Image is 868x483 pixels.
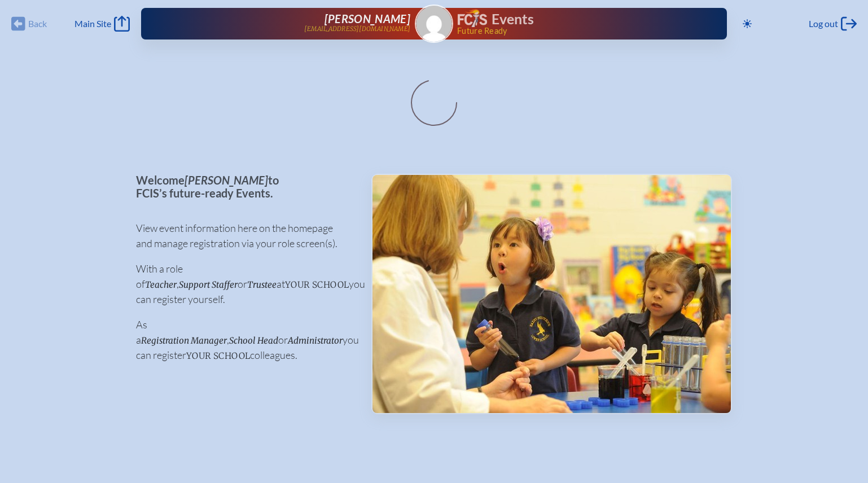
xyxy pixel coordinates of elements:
[325,12,410,25] span: [PERSON_NAME]
[136,174,353,199] p: Welcome to FCIS’s future-ready Events.
[416,6,452,42] img: Gravatar
[136,261,353,307] p: With a role of , or at you can register yourself.
[145,279,177,290] span: Teacher
[229,335,278,346] span: School Head
[136,317,353,363] p: As a , or you can register colleagues.
[457,27,691,35] span: Future Ready
[185,173,268,187] span: [PERSON_NAME]
[285,279,349,290] span: your school
[288,335,343,346] span: Administrator
[179,279,238,290] span: Support Staffer
[304,25,410,33] p: [EMAIL_ADDRESS][DOMAIN_NAME]
[458,9,691,35] div: FCIS Events — Future ready
[141,335,227,346] span: Registration Manager
[247,279,277,290] span: Trustee
[186,350,250,361] span: your school
[177,12,410,35] a: [PERSON_NAME][EMAIL_ADDRESS][DOMAIN_NAME]
[74,18,111,29] span: Main Site
[809,18,838,29] span: Log out
[74,16,130,32] a: Main Site
[372,175,731,413] img: Events
[136,221,353,251] p: View event information here on the homepage and manage registration via your role screen(s).
[415,5,453,43] a: Gravatar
